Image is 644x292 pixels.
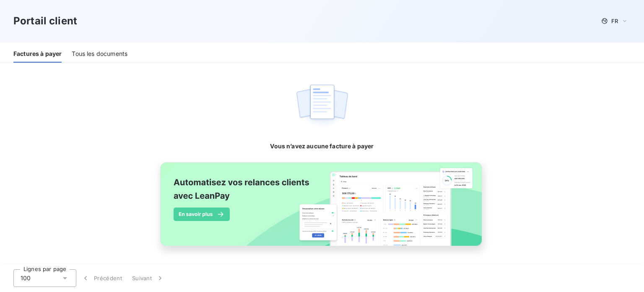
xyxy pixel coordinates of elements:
span: Vous n’avez aucune facture à payer [270,142,374,150]
button: Précédent [76,269,127,287]
div: Factures à payer [13,45,62,63]
h3: Portail client [13,13,77,29]
span: FR [611,18,618,24]
img: banner [153,157,491,260]
img: empty state [295,80,349,132]
div: Tous les documents [72,45,127,63]
button: Suivant [127,269,169,287]
span: 100 [21,274,31,282]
